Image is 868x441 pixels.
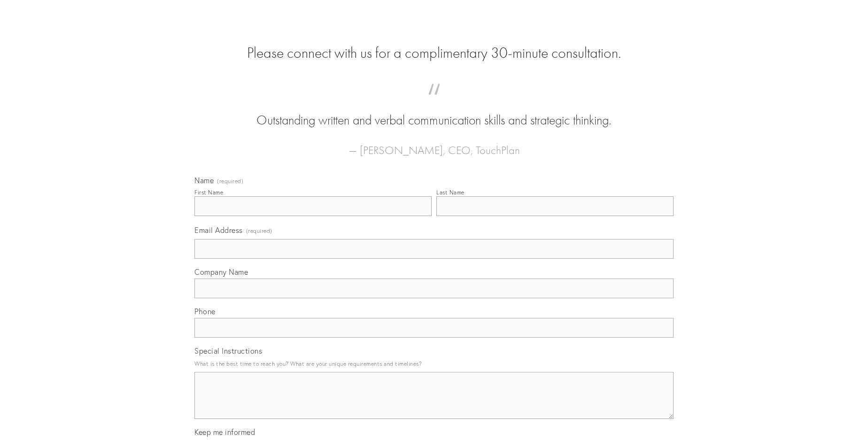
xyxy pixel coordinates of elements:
h2: Please connect with us for a complimentary 30-minute consultation. [194,44,674,62]
span: Company Name [194,267,248,277]
blockquote: Outstanding written and verbal communication skills and strategic thinking. [209,93,659,130]
figcaption: — [PERSON_NAME], CEO, TouchPlan [209,130,659,160]
span: Email Address [194,225,243,235]
span: Name [194,176,214,185]
p: What is the best time to reach you? What are your unique requirements and timelines? [194,357,674,370]
span: (required) [217,178,243,184]
div: Last Name [436,189,465,196]
span: “ [209,93,659,111]
span: (required) [246,224,272,237]
span: Special Instructions [194,346,262,356]
span: Keep me informed [194,427,255,437]
span: Phone [194,307,216,316]
div: First Name [194,189,223,196]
